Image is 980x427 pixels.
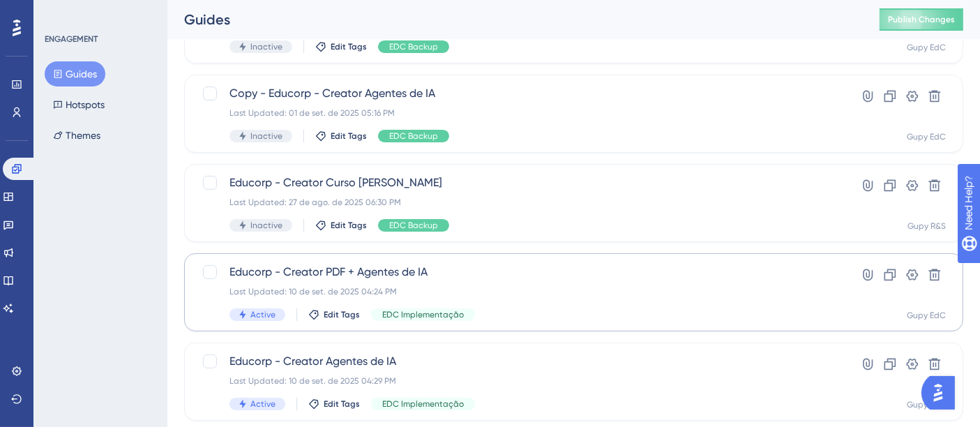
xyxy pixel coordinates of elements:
span: Edit Tags [324,398,360,410]
button: Themes [45,123,109,148]
span: Need Help? [33,3,87,20]
button: Guides [45,61,105,87]
div: Gupy EdC [907,399,946,410]
button: Publish Changes [880,8,963,31]
span: Active [250,309,276,320]
span: Edit Tags [324,309,360,320]
div: Last Updated: 01 de set. de 2025 05:16 PM [229,107,806,119]
button: Edit Tags [308,309,360,320]
div: Guides [184,10,845,29]
div: Gupy EdC [907,131,946,142]
iframe: UserGuiding AI Assistant Launcher [921,372,963,414]
button: Edit Tags [315,220,367,231]
span: Edit Tags [331,41,367,52]
span: Inactive [250,220,282,231]
span: Educorp - Creator Curso [PERSON_NAME] [229,174,806,191]
span: Educorp - Creator Agentes de IA [229,353,806,370]
button: Edit Tags [315,41,367,52]
div: Gupy EdC [907,310,946,321]
span: EDC Backup [389,130,438,142]
div: ENGAGEMENT [45,33,98,45]
div: Gupy R&S [907,220,946,232]
span: Inactive [250,130,282,142]
span: EDC Backup [389,220,438,231]
span: Active [250,398,276,410]
button: Hotspots [45,92,113,117]
span: EDC Implementação [382,309,464,320]
span: Inactive [250,41,282,52]
span: Publish Changes [888,14,955,25]
span: EDC Implementação [382,398,464,410]
span: Edit Tags [331,220,367,231]
button: Edit Tags [315,130,367,142]
span: Edit Tags [331,130,367,142]
div: Last Updated: 27 de ago. de 2025 06:30 PM [229,197,806,208]
span: EDC Backup [389,41,438,52]
span: Copy - Educorp - Creator Agentes de IA [229,85,806,102]
span: Educorp - Creator PDF + Agentes de IA [229,264,806,280]
button: Edit Tags [308,398,360,410]
div: Last Updated: 10 de set. de 2025 04:29 PM [229,375,806,387]
div: Last Updated: 10 de set. de 2025 04:24 PM [229,286,806,297]
div: Gupy EdC [907,42,946,53]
